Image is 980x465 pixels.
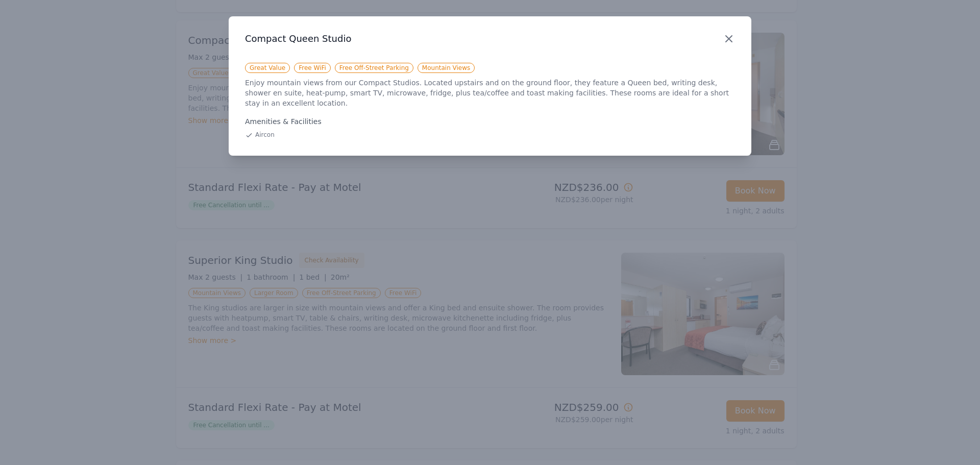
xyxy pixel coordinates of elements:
[335,63,413,73] span: Free Off-Street Parking
[255,131,275,139] span: Aircon
[245,33,735,45] h3: Compact Queen Studio
[245,63,290,73] span: Great Value
[294,63,331,73] span: Free WiFi
[245,78,735,108] p: Enjoy mountain views from our Compact Studios. Located upstairs and on the ground floor, they fea...
[418,63,475,73] span: Mountain Views
[245,116,735,127] div: Amenities & Facilities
